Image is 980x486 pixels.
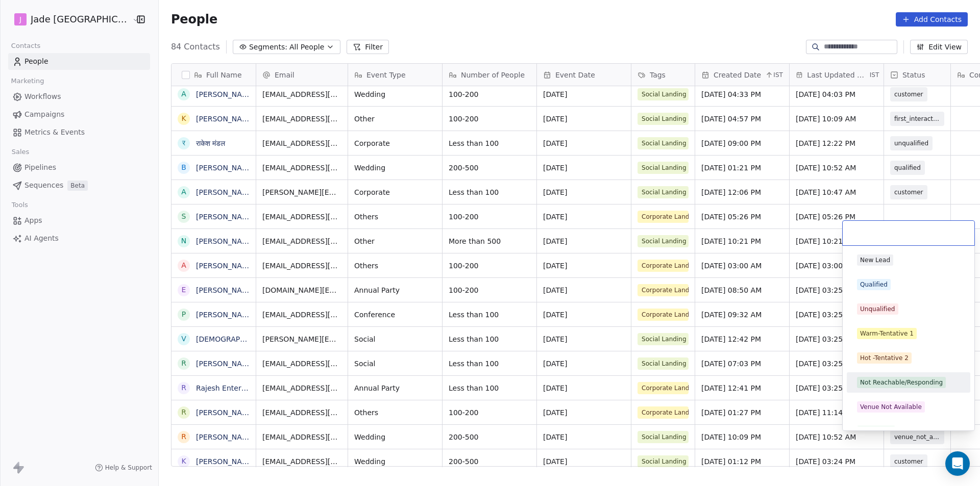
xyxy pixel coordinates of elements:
[860,255,890,265] div: New Lead
[860,353,909,363] div: Hot -Tentative 2
[860,280,888,289] div: Qualified
[860,304,895,314] div: Unqualified
[860,329,914,338] div: Warm-Tentative 1
[860,402,922,412] div: Venue Not Available
[860,378,943,387] div: Not Reachable/Responding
